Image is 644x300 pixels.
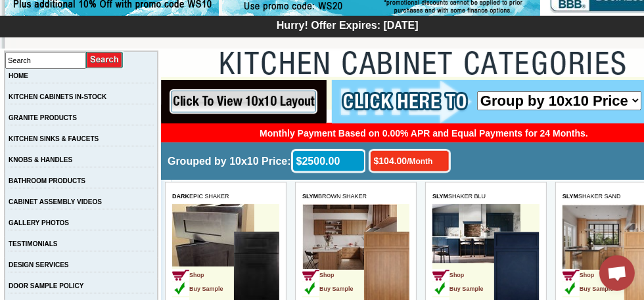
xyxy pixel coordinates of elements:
[208,72,295,103] div: $104.00
[171,3,312,47] img: clickfor10x10.gif
[599,255,635,291] a: Open chat
[9,177,85,184] a: BATHROOM PRODUCTS
[9,93,106,100] a: KITCHEN CABINETS IN-STOCK
[141,209,193,215] span: Buy Sample
[11,221,28,234] img: viewgallery.gif
[141,223,193,230] span: View Gallery
[463,155,509,235] img: home_SSA_1_1.1.jpg
[333,155,379,235] img: SBU_1.2.jpg
[141,116,206,123] span: BROWN SHAKER
[11,223,63,230] span: View Gallery
[141,195,173,202] span: Shop
[141,286,157,292] b: SLYM
[73,155,118,235] img: darkepicShaker_sample.jpg
[11,205,28,219] img: buysample.gif
[141,219,193,230] a: View Gallery
[9,135,99,142] a: KITCHEN SINKS & FAUCETS
[271,205,288,219] img: buysample.gif
[7,72,130,91] div: Grouped by 10x10 Price:
[402,205,419,219] img: buysample.gif
[271,116,325,123] span: SHAKER BLU
[141,205,193,216] a: Buy Sample
[271,192,288,205] img: shop.gif
[402,192,419,205] img: shop.gif
[203,155,248,235] img: home_SBR_1_1.1.jpg
[402,116,460,123] span: SHAKER SAND
[141,192,158,205] img: shop.gif
[271,286,315,292] span: SHAKER
[271,223,323,230] span: View Gallery
[141,191,173,202] a: Shop
[271,221,288,234] img: viewgallery.gif
[246,80,271,89] label: /Month
[9,72,28,79] a: HOME
[271,209,323,215] span: Buy Sample
[9,114,77,121] a: GRANITE PRODUCTS
[402,209,453,215] span: Buy Sample
[271,205,323,216] a: Buy Sample
[141,205,158,219] img: buysample.gif
[141,221,158,234] img: viewgallery.gif
[271,286,290,292] b: WHITE
[11,116,28,123] b: DARK
[9,240,57,247] a: TESTIMONIALS
[130,72,204,103] div: $2500.00
[11,195,43,202] span: Shop
[271,191,304,202] a: Shop
[402,221,419,234] img: viewgallery.gif
[402,223,453,230] span: View Gallery
[9,156,72,163] a: KNOBS & HANDLES
[11,219,63,230] a: View Gallery
[11,191,43,202] a: Shop
[9,282,83,289] a: DOOR SAMPLE POLICY
[402,219,453,230] a: View Gallery
[402,205,453,216] a: Buy Sample
[141,286,202,292] span: WHITE SHAKER
[402,191,434,202] a: Shop
[11,116,68,123] span: EPIC SHAKER
[271,195,304,202] span: Shop
[9,219,69,226] a: GALLERY PHOTOS
[9,198,102,205] a: CABINET ASSEMBLY VIDEOS
[11,209,62,215] span: Buy Sample
[9,261,69,268] a: DESIGN SERVICES
[402,116,417,123] b: SLYM
[271,116,287,123] b: SLYM
[271,219,323,230] a: View Gallery
[11,205,62,216] a: Buy Sample
[402,195,434,202] span: Shop
[86,51,124,69] input: Submit
[11,192,28,205] img: shop.gif
[141,116,157,123] b: SLYM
